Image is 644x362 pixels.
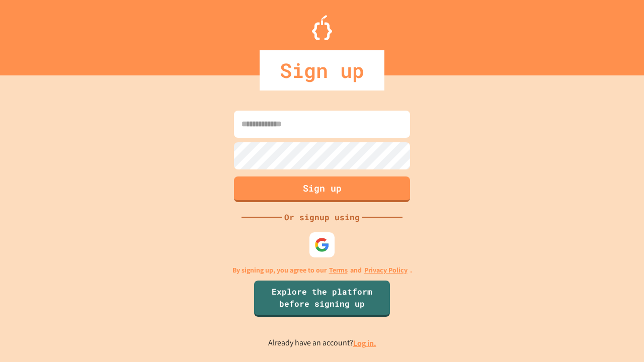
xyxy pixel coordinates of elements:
[282,211,362,223] div: Or signup using
[602,322,634,352] iframe: chat widget
[329,265,348,276] a: Terms
[312,15,332,40] img: Logo.svg
[314,237,330,252] img: google-icon.svg
[268,337,376,349] p: Already have an account?
[353,338,376,348] a: Log in.
[232,265,412,276] p: By signing up, you agree to our and .
[234,176,410,202] button: Sign up
[364,265,408,276] a: Privacy Policy
[260,50,384,90] div: Sign up
[254,281,390,317] a: Explore the platform before signing up
[560,278,634,321] iframe: chat widget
